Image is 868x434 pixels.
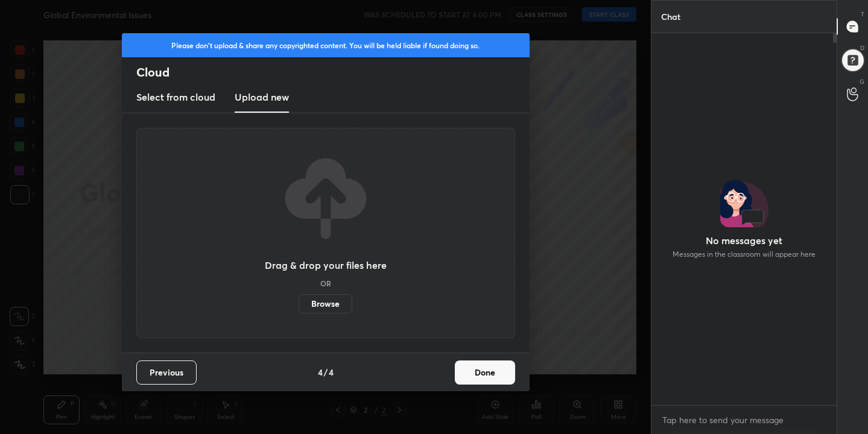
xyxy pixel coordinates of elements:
p: Chat [651,1,690,33]
p: G [860,77,864,86]
p: T [861,10,864,19]
button: Previous [136,360,197,385]
h4: / [324,366,328,379]
div: Please don't upload & share any copyrighted content. You will be held liable if found doing so. [122,33,530,57]
h3: Drag & drop your files here [265,260,387,270]
h2: Cloud [136,64,530,80]
p: D [860,43,864,52]
h3: Upload new [235,90,289,104]
h4: 4 [329,366,334,379]
button: Done [455,360,515,385]
h5: OR [320,280,331,287]
h3: Select from cloud [136,90,215,104]
h4: 4 [318,366,323,379]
